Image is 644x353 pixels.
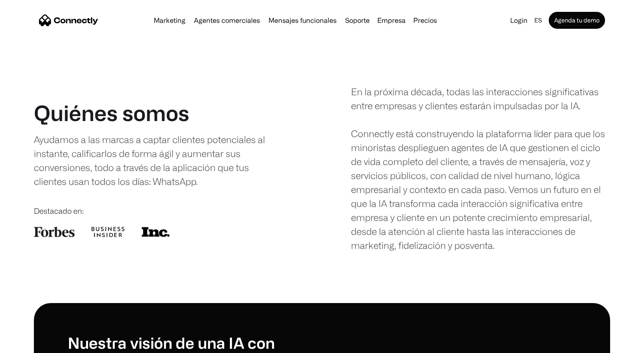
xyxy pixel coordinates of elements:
a: Marketing [150,17,189,24]
div: Empresa [377,14,406,26]
a: Precios [410,17,440,24]
div: Ayudamos a las marcas a captar clientes potenciales al instante, calificarlos de forma ágil y aum... [34,132,280,188]
ul: Language list [17,338,51,350]
a: Mensajes funcionales [265,17,340,24]
div: Empresa [375,14,408,26]
div: Destacado en: [34,205,293,217]
a: Agenda tu demo [549,12,605,29]
a: Login [507,14,531,26]
div: es [531,14,547,26]
aside: Language selected: Español [8,337,51,350]
div: En la próxima década, todas las interacciones significativas entre empresas y clientes estarán im... [351,85,610,252]
a: Soporte [342,17,373,24]
h1: Quiénes somos [34,100,189,126]
div: es [534,14,542,26]
a: home [39,14,98,27]
a: Agentes comerciales [191,17,263,24]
